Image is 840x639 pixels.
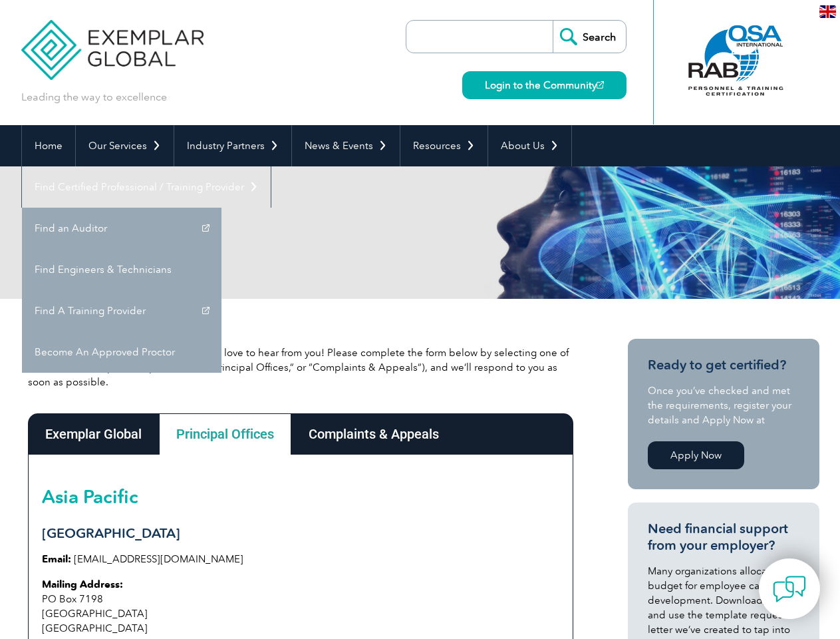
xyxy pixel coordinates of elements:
[819,5,836,18] img: en
[74,553,243,565] a: [EMAIL_ADDRESS][DOMAIN_NAME]
[648,441,744,469] a: Apply Now
[42,486,559,507] h2: Asia Pacific
[597,81,604,89] img: open_square.png
[648,357,799,373] h3: Ready to get certified?
[42,577,559,636] p: PO Box 7198 [GEOGRAPHIC_DATA] [GEOGRAPHIC_DATA]
[174,125,291,166] a: Industry Partners
[21,90,167,105] p: Leading the way to excellence
[22,208,221,249] a: Find an Auditor
[773,572,806,606] img: contact-chat.png
[28,345,573,389] p: Have a question or feedback for us? We’d love to hear from you! Please complete the form below by...
[400,125,488,166] a: Resources
[291,413,456,455] div: Complaints & Appeals
[488,125,571,166] a: About Us
[42,525,559,542] h3: [GEOGRAPHIC_DATA]
[462,71,627,99] a: Login to the Community
[553,21,626,53] input: Search
[159,413,291,455] div: Principal Offices
[22,331,221,373] a: Become An Approved Proctor
[76,125,174,166] a: Our Services
[22,249,221,290] a: Find Engineers & Technicians
[648,521,799,554] h3: Need financial support from your employer?
[42,578,123,590] strong: Mailing Address:
[22,290,221,331] a: Find A Training Provider
[292,125,400,166] a: News & Events
[42,553,71,565] strong: Email:
[21,220,532,246] h1: Contact Us
[22,125,75,166] a: Home
[28,413,159,455] div: Exemplar Global
[648,383,799,427] p: Once you’ve checked and met the requirements, register your details and Apply Now at
[22,166,271,208] a: Find Certified Professional / Training Provider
